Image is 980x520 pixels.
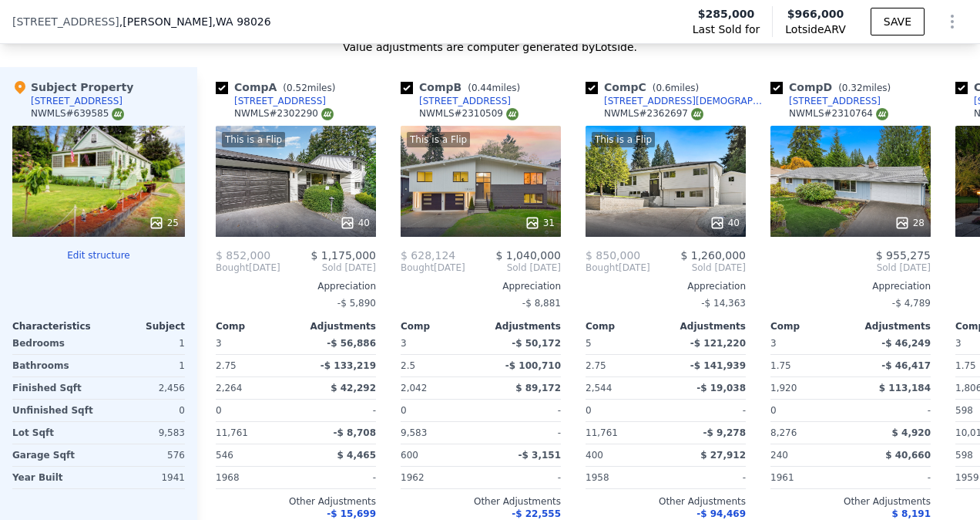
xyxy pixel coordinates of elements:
[586,427,618,438] span: 11,761
[216,467,293,488] div: 1968
[216,495,376,508] div: Other Adjustments
[770,383,797,393] span: 1,920
[216,79,341,95] div: Comp A
[770,338,777,349] span: 3
[854,400,931,421] div: -
[770,262,931,274] span: Sold [DATE]
[12,377,96,399] div: Finished Sqft
[690,360,746,371] span: -$ 141,939
[691,108,703,120] img: NWMLS Logo
[296,320,376,333] div: Adjustments
[401,79,526,95] div: Comp B
[216,338,222,349] span: 3
[102,422,185,444] div: 9,583
[216,427,248,438] span: 11,761
[586,79,705,95] div: Comp C
[885,450,931,461] span: $ 40,660
[299,400,376,421] div: -
[789,95,881,107] div: [STREET_ADDRESS]
[842,83,863,93] span: 0.32
[102,400,185,421] div: 0
[586,249,640,262] span: $ 850,000
[586,320,666,333] div: Comp
[12,79,133,95] div: Subject Property
[12,422,96,444] div: Lot Sqft
[401,262,434,274] span: Bought
[216,383,242,393] span: 2,264
[12,320,99,333] div: Characteristics
[419,95,511,107] div: [STREET_ADDRESS]
[851,320,931,333] div: Adjustments
[327,508,376,519] span: -$ 15,699
[770,467,847,488] div: 1961
[112,108,124,120] img: NWMLS Logo
[586,262,650,274] div: [DATE]
[216,320,296,333] div: Comp
[506,108,519,120] img: NWMLS Logo
[213,15,271,28] span: , WA 98026
[586,450,603,461] span: 400
[770,280,931,292] div: Appreciation
[401,280,561,292] div: Appreciation
[876,249,931,262] span: $ 955,275
[222,132,285,147] div: This is a Flip
[881,338,931,349] span: -$ 46,249
[12,444,96,466] div: Garage Sqft
[770,355,847,376] div: 1.75
[484,422,561,444] div: -
[586,405,592,416] span: 0
[216,262,249,274] span: Bought
[892,427,931,438] span: $ 4,920
[401,249,455,262] span: $ 628,124
[401,405,407,416] span: 0
[216,262,280,274] div: [DATE]
[331,383,376,393] span: $ 42,292
[234,107,334,120] div: NWMLS # 2302290
[401,450,418,461] span: 600
[321,360,376,371] span: -$ 133,219
[216,280,376,292] div: Appreciation
[12,14,119,29] span: [STREET_ADDRESS]
[31,107,124,120] div: NWMLS # 639585
[234,95,326,107] div: [STREET_ADDRESS]
[401,467,478,488] div: 1962
[696,383,746,393] span: -$ 19,038
[770,405,777,416] span: 0
[604,95,764,107] div: [STREET_ADDRESS][DEMOGRAPHIC_DATA]
[698,6,755,22] span: $285,000
[703,427,746,438] span: -$ 9,278
[789,107,888,120] div: NWMLS # 2310764
[337,450,376,461] span: $ 4,465
[881,360,931,371] span: -$ 46,417
[401,383,427,393] span: 2,042
[340,215,370,231] div: 40
[669,467,746,488] div: -
[401,338,407,349] span: 3
[650,262,746,274] span: Sold [DATE]
[481,320,561,333] div: Adjustments
[592,132,655,147] div: This is a Flip
[701,298,746,309] span: -$ 14,363
[102,333,185,354] div: 1
[465,262,561,274] span: Sold [DATE]
[12,249,185,262] button: Edit structure
[119,14,271,29] span: , [PERSON_NAME]
[522,298,561,309] span: -$ 8,881
[604,107,703,120] div: NWMLS # 2362697
[327,338,376,349] span: -$ 56,886
[321,108,334,120] img: NWMLS Logo
[690,338,746,349] span: -$ 121,220
[785,22,845,37] span: Lotside ARV
[525,215,555,231] div: 31
[879,383,931,393] span: $ 113,184
[102,444,185,466] div: 576
[99,320,185,333] div: Subject
[102,355,185,376] div: 1
[401,427,427,438] span: 9,583
[680,249,746,262] span: $ 1,260,000
[519,450,561,461] span: -$ 3,151
[586,280,746,292] div: Appreciation
[770,495,931,508] div: Other Adjustments
[666,320,746,333] div: Adjustments
[646,83,705,93] span: ( miles)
